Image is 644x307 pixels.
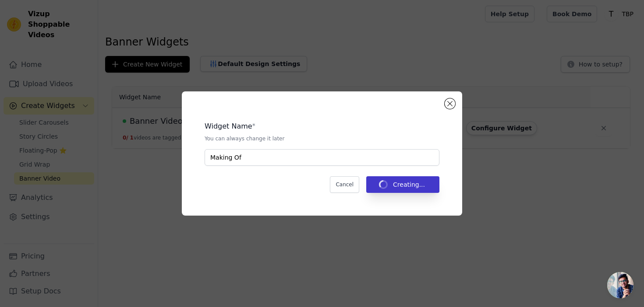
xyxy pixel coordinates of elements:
[607,272,633,298] a: Open chat
[205,121,252,132] legend: Widget Name
[205,135,439,142] p: You can always change it later
[445,98,455,109] button: Close modal
[366,176,439,193] button: Creating...
[330,176,359,193] button: Cancel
